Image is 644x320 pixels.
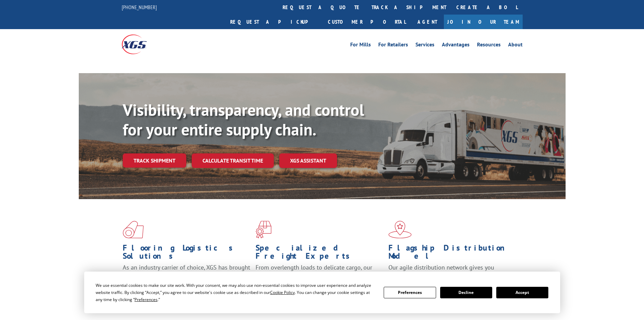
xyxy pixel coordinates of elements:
img: xgs-icon-flagship-distribution-model-red [388,221,412,238]
h1: Flagship Distribution Model [388,244,516,263]
a: Advantages [442,42,470,49]
a: Agent [411,15,444,29]
p: From overlength loads to delicate cargo, our experienced staff knows the best way to move your fr... [256,263,383,294]
a: Request a pickup [225,15,323,29]
a: About [508,42,523,49]
a: Track shipment [123,153,186,168]
h1: Flooring Logistics Solutions [123,244,251,263]
div: We use essential cookies to make our site work. With your consent, we may also use non-essential ... [96,282,376,303]
div: Cookie Consent Prompt [84,272,560,313]
a: [PHONE_NUMBER] [122,4,157,10]
span: Preferences [135,297,158,302]
img: xgs-icon-total-supply-chain-intelligence-red [123,221,144,238]
a: Resources [477,42,501,49]
span: As an industry carrier of choice, XGS has brought innovation and dedication to flooring logistics... [123,263,250,287]
img: xgs-icon-focused-on-flooring-red [256,221,271,238]
a: Customer Portal [323,15,411,29]
button: Preferences [384,287,436,298]
a: For Mills [350,42,371,49]
a: Services [415,42,434,49]
a: For Retailers [378,42,408,49]
a: Calculate transit time [192,153,274,168]
h1: Specialized Freight Experts [256,244,383,263]
a: XGS ASSISTANT [279,153,337,168]
a: Join Our Team [444,15,523,29]
span: Cookie Policy [270,290,295,295]
span: Our agile distribution network gives you nationwide inventory management on demand. [388,263,513,279]
button: Decline [440,287,492,298]
button: Accept [496,287,548,298]
b: Visibility, transparency, and control for your entire supply chain. [123,99,364,140]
